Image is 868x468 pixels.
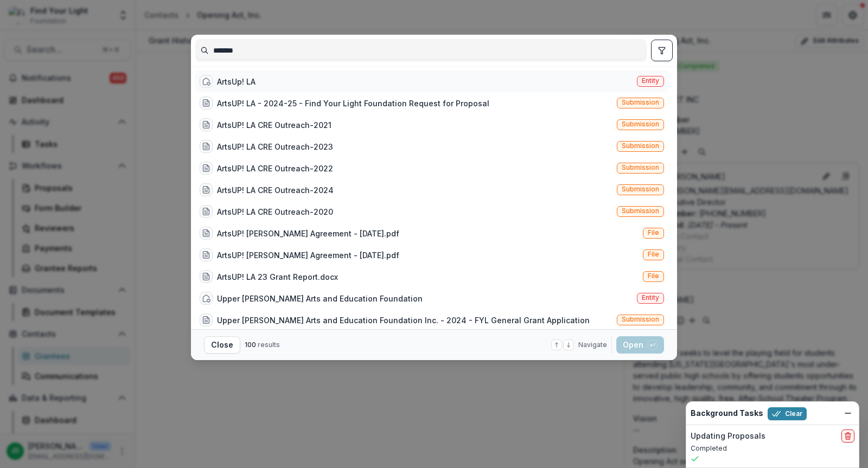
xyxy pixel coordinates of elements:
div: ArtsUP! [PERSON_NAME] Agreement - [DATE].pdf [217,249,399,261]
h2: Updating Proposals [691,432,765,441]
span: Submission [622,142,659,150]
div: ArtsUP! LA CRE Outreach-2021 [217,119,331,131]
div: ArtsUP! LA CRE Outreach-2022 [217,163,333,174]
span: Submission [622,207,659,215]
p: Completed [691,444,854,453]
span: Entity [642,77,659,85]
span: Submission [622,185,659,193]
span: Entity [642,294,659,302]
span: Submission [622,316,659,323]
span: File [648,251,659,258]
div: ArtsUP! LA CRE Outreach-2020 [217,206,333,217]
div: Upper [PERSON_NAME] Arts and Education Foundation [217,293,423,304]
span: Submission [622,120,659,128]
span: Navigate [578,340,607,350]
span: File [648,272,659,280]
div: ArtsUP! [PERSON_NAME] Agreement - [DATE].pdf [217,228,399,239]
button: Close [204,336,240,354]
span: results [258,341,280,349]
button: Open [616,336,664,354]
div: ArtsUP! LA CRE Outreach-2023 [217,141,333,152]
button: delete [841,429,854,443]
div: ArtsUP! LA - 2024-25 - Find Your Light Foundation Request for Proposal [217,98,489,109]
div: ArtsUP! LA CRE Outreach-2024 [217,184,334,196]
div: ArtsUp! LA [217,76,256,87]
div: ArtsUP! LA 23 Grant Report.docx [217,271,338,283]
span: Submission [622,164,659,171]
button: toggle filters [651,40,673,61]
button: Dismiss [841,407,854,420]
span: 100 [245,341,256,349]
h2: Background Tasks [691,409,763,418]
button: Clear [768,407,807,420]
span: File [648,229,659,236]
span: Submission [622,99,659,106]
div: Upper [PERSON_NAME] Arts and Education Foundation Inc. - 2024 - FYL General Grant Application [217,315,590,326]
